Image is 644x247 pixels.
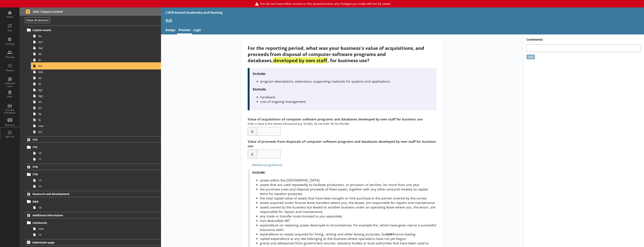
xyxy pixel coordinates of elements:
a: new [31,226,161,232]
span: 12 [38,178,133,182]
div: Collection Lists [3,82,16,88]
a: Logic [192,26,203,34]
span: 9h [38,100,133,104]
li: any trade or transfer costs invoiced to you separately [260,214,437,218]
a: ITIG [26,171,161,177]
span: R&D [33,200,132,203]
span: ITIS [33,145,132,149]
div: Shortcuts [3,124,16,127]
a: Capital assets [26,27,161,33]
li: capital expenditure at any site belonging to the business where operations have not yet begun [260,236,437,241]
span: 9b [38,52,133,56]
a: 15 [31,232,161,238]
a: 9i1 [31,105,161,111]
a: Comments [26,220,161,226]
span: Comments [33,221,132,225]
button: Close all sections [25,17,50,23]
span: Research and development [33,192,132,196]
a: 9a2 [31,45,161,51]
span: 14 [38,206,133,209]
li: Research and developmentR&D14 [19,191,161,210]
span: 9g1 [38,88,133,92]
li: assets within the [GEOGRAPHIC_DATA] [260,178,437,182]
a: Additional information [26,212,161,218]
a: 9h [31,99,161,105]
span: ITIG [33,172,132,176]
button: Add / import content [19,7,161,16]
span: 9a2 [38,46,133,50]
span: Additional information [33,213,132,217]
li: Capital assets9a9a19a29b9c9di9dii9e9f9g19g29h9i19k9jnew9i2 [27,27,161,135]
span: 9i2 [38,130,133,134]
li: Additional informationCommentsnew15 [19,212,161,238]
span: 9di [38,64,133,68]
a: 9k [31,111,161,117]
div: History [3,69,16,72]
a: Design [164,26,177,34]
a: ITIS [26,144,161,150]
li: ITISITIS1011 [19,136,161,162]
li: the total capital value of assets that have been bought on hire purchase in the period covered by... [260,196,437,200]
div: View [3,29,16,32]
strong: developed by own staff [273,57,328,63]
li: non-deductible VAT [260,218,437,223]
strong: Include: [253,71,266,76]
a: R&D [26,198,161,204]
div: Home [3,15,16,18]
li: ITIG1213 [27,171,161,189]
a: 9i2 [31,129,161,135]
a: 9j [31,117,161,123]
div: Settings [3,42,16,45]
div: For the reporting period, what was your business's value of acquisitions, and proceeds from dispo... [248,45,437,63]
a: new [31,123,161,129]
li: assets owned by the business but leased to another business under an operating lease where you, t... [260,205,437,214]
h1: Comments [523,34,644,42]
a: 9c [31,57,161,63]
a: ITIS [26,136,161,143]
li: ITIS1011 [27,144,161,162]
span: Submission page [32,241,132,244]
span: 9i1 [38,106,133,110]
h1: 9di [165,18,640,23]
a: 9di [31,63,161,69]
li: expenditure on replacing assets destroyed in circumstances, for example fire, which have given ri... [260,223,437,232]
div: Additional guidance [248,162,437,168]
a: 11 [31,156,161,162]
li: ITIGITIG1213 [19,164,161,189]
a: 12 [31,177,161,183]
span: 9a [38,34,133,38]
div: Q Codes and values [3,109,16,114]
span: 9j [38,118,133,122]
span: 9e [38,76,133,80]
span: 13 [38,184,133,188]
a: 9b [31,51,161,57]
div: L1879 Animal Husbandry and Hunting [165,10,222,15]
li: R&D14 [27,198,161,210]
a: 9g1 [31,87,161,93]
span: 15 [38,233,133,237]
a: 9e [31,75,161,81]
span: 9f [38,82,133,86]
span: 10 [38,151,133,155]
span: new [38,227,133,231]
a: 9dii [31,69,161,75]
a: Preview [177,26,192,34]
div: Sign out [3,135,16,138]
strong: Exclude: [253,87,266,91]
li: hardware [260,95,433,99]
li: assets that are used repeatedly to facilitate production, or provision of services, for more than... [260,182,437,187]
span: Capital assets [33,28,132,32]
a: Submission page [25,239,161,246]
span: 11 [38,157,133,161]
li: Commentsnew15 [27,220,161,238]
li: assets acquired under finance lease transfers where you, the lessee, are responsible for repairs ... [260,200,437,205]
a: 13 [31,183,161,189]
a: 14 [31,204,161,210]
span: Add / import content [26,10,155,14]
a: Research and development [26,191,161,197]
span: 9g2 [38,94,133,98]
span: 9c [38,58,133,62]
li: program descriptions, extensions, supporting materials for systems and applications [260,79,433,84]
a: 9f [31,81,161,87]
div: Data [3,95,16,98]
